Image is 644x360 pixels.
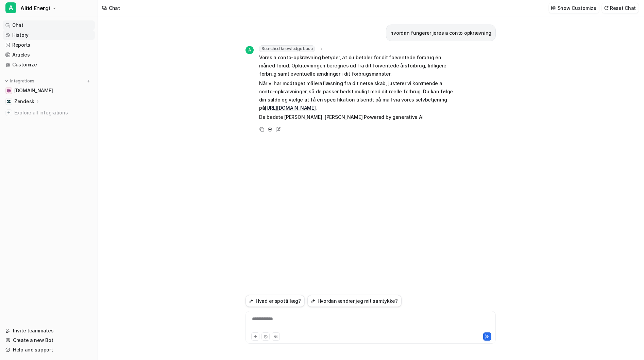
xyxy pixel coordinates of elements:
img: explore all integrations [5,109,12,116]
a: Create a new Bot [3,335,95,345]
a: History [3,30,95,40]
img: reset [604,5,609,11]
p: Vores a conto-opkrævning betyder, at du betaler for dit forventede forbrug én måned forud. Opkræv... [259,53,458,78]
p: Integrations [10,78,34,84]
span: A [5,2,16,13]
a: Articles [3,50,95,60]
button: Reset Chat [602,3,639,13]
img: altidenergi.dk [7,89,11,93]
p: De bedste [PERSON_NAME], [PERSON_NAME] Powered by generative AI [259,113,458,121]
p: hvordan fungerer jeres a conto opkrævning [390,29,491,37]
div: Chat [109,4,120,12]
span: Searched knowledge base [259,45,315,52]
button: Show Customize [549,3,599,13]
span: Altid Energi [20,3,50,13]
span: [DOMAIN_NAME] [14,87,53,94]
span: A [245,46,254,54]
button: Integrations [3,78,36,84]
a: Customize [3,60,95,69]
a: Invite teammates [3,326,95,335]
span: Explore all integrations [14,107,92,118]
p: Når vi har modtaget måleraflæsning fra dit netselskab, justerer vi kommende a conto-opkrævninger,... [259,79,458,112]
button: Hvad er spottillæg? [245,295,305,307]
a: Reports [3,40,95,50]
a: altidenergi.dk[DOMAIN_NAME] [3,86,95,95]
img: Zendesk [7,99,11,104]
p: Show Customize [558,4,596,12]
button: Hvordan ændrer jeg mit samtykke? [307,295,402,307]
p: Zendesk [14,98,34,105]
img: expand menu [4,79,9,83]
img: customize [551,5,556,11]
a: Chat [3,20,95,30]
a: Explore all integrations [3,108,95,118]
a: [URL][DOMAIN_NAME] [265,105,316,111]
a: Help and support [3,345,95,355]
img: menu_add.svg [86,79,91,83]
